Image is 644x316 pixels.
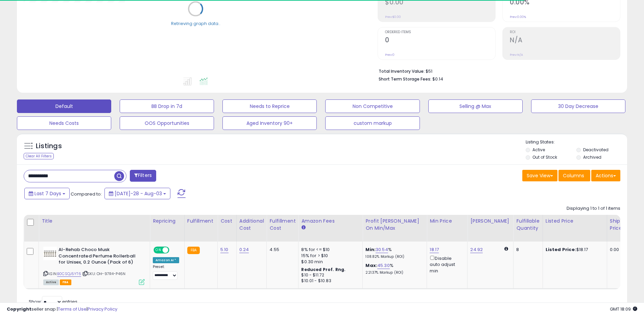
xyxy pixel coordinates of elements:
span: ON [154,247,163,253]
div: % [365,263,422,275]
small: Prev: $0.00 [385,15,401,19]
span: [DATE]-28 - Aug-03 [115,190,162,197]
span: | SKU: OH-97R4-P46N [82,271,125,276]
span: FBA [60,279,71,285]
div: Fulfillable Quantity [516,218,540,232]
span: Compared to: [71,191,102,197]
small: Prev: 0.00% [510,15,526,19]
button: BB Drop in 7d [120,99,214,113]
div: Fulfillment Cost [269,218,295,232]
a: 0.24 [239,246,249,253]
button: 30 Day Decrease [531,99,625,113]
div: Displaying 1 to 1 of 1 items [567,205,620,212]
small: Prev: N/A [510,53,523,57]
label: Archived [583,154,601,160]
small: Amazon Fees. [301,225,305,231]
a: Terms of Use [58,306,87,312]
span: Last 7 Days [34,190,61,197]
p: 108.82% Markup (ROI) [365,254,422,259]
a: 5.10 [220,246,229,253]
div: Additional Cost [239,218,264,232]
a: 30.54 [376,246,388,253]
div: ASIN: [43,247,145,284]
div: $0.30 min [301,259,357,265]
h2: 0 [385,36,495,45]
a: B0CSQJ5YT6 [57,271,81,277]
div: Clear All Filters [24,153,54,159]
div: Repricing [153,218,182,225]
button: Filters [130,170,156,182]
p: 221.37% Markup (ROI) [365,270,422,275]
div: 8% for <= $10 [301,247,357,253]
span: OFF [168,247,179,253]
button: Last 7 Days [24,188,70,199]
label: Out of Stock [532,154,557,160]
h5: Listings [36,141,62,151]
span: All listings currently available for purchase on Amazon [43,279,59,285]
a: Privacy Policy [88,306,117,312]
span: $0.14 [432,76,443,82]
button: Default [17,99,111,113]
div: 15% for > $10 [301,253,357,259]
small: Prev: 0 [385,53,395,57]
div: Ship Price [610,218,623,232]
b: Listed Price: [546,246,576,253]
div: Amazon Fees [301,218,360,225]
div: Amazon AI * [153,257,179,263]
li: $51 [379,67,615,75]
button: custom markup [325,116,420,130]
div: Preset: [153,265,179,280]
b: Total Inventory Value: [379,68,425,74]
strong: Copyright [7,306,31,312]
div: $10.01 - $10.83 [301,278,357,284]
div: % [365,247,422,259]
div: Min Price [430,218,464,225]
span: ROI [510,30,620,34]
b: Short Term Storage Fees: [379,76,431,82]
button: Selling @ Max [428,99,523,113]
label: Active [532,147,545,153]
label: Deactivated [583,147,609,153]
button: [DATE]-28 - Aug-03 [104,188,170,199]
div: Disable auto adjust min [430,254,462,274]
div: $10 - $11.72 [301,272,357,278]
div: Fulfillment [187,218,215,225]
span: 2025-08-11 18:09 GMT [610,306,637,312]
div: 0.00 [610,247,621,253]
div: [PERSON_NAME] [470,218,510,225]
div: $18.17 [546,247,602,253]
div: 4.55 [269,247,293,253]
button: Non Competitive [325,99,420,113]
span: Columns [563,172,584,179]
a: 18.17 [430,246,439,253]
button: Aged Inventory 90+ [222,116,317,130]
button: Columns [558,170,590,181]
a: 45.30 [377,262,390,269]
button: Needs Costs [17,116,111,130]
span: Show: entries [29,298,77,305]
div: seller snap | | [7,306,117,313]
img: 41SIub5J1-L._SL40_.jpg [43,247,57,260]
small: FBA [187,247,200,254]
button: Save View [522,170,557,181]
th: The percentage added to the cost of goods (COGS) that forms the calculator for Min & Max prices. [363,215,427,242]
b: Al-Rehab Choco Musk Concentrated Perfume Rollerball for Unisex, 0.2 Ounce (Pack of 6) [58,247,141,267]
div: 8 [516,247,537,253]
button: OOS Opportunities [120,116,214,130]
span: Ordered Items [385,30,495,34]
div: Retrieving graph data.. [171,20,220,26]
div: Listed Price [546,218,604,225]
div: Title [42,218,147,225]
b: Min: [365,246,376,253]
h2: N/A [510,36,620,45]
div: Cost [220,218,234,225]
a: 24.92 [470,246,483,253]
b: Reduced Prof. Rng. [301,267,345,272]
button: Needs to Reprice [222,99,317,113]
p: Listing States: [526,139,627,145]
button: Actions [591,170,620,181]
b: Max: [365,262,377,269]
div: Profit [PERSON_NAME] on Min/Max [365,218,424,232]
